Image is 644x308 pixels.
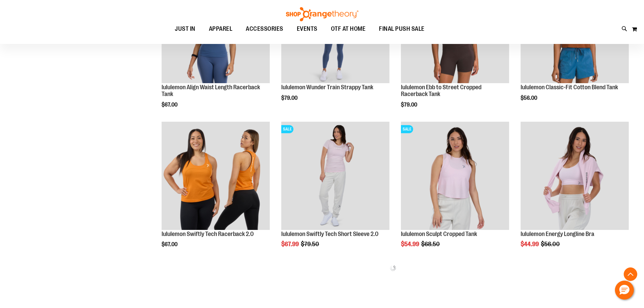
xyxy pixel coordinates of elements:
[401,122,509,231] a: lululemon Sculpt Cropped TankSALE
[158,118,273,265] div: product
[168,21,202,37] a: JUST IN
[521,122,629,230] img: lululemon Energy Longline Bra
[246,21,283,37] span: ACCESSORIES
[175,21,195,37] span: JUST IN
[281,122,389,231] a: lululemon Swiftly Tech Short Sleeve 2.0SALE
[290,21,324,37] a: EVENTS
[202,21,239,37] a: APPAREL
[162,122,270,231] a: lululemon Swiftly Tech Racerback 2.0
[281,95,299,101] span: $79.00
[517,118,632,265] div: product
[278,118,393,265] div: product
[541,241,561,247] span: $56.00
[281,231,379,237] a: lululemon Swiftly Tech Short Sleeve 2.0
[162,241,178,247] span: $67.00
[379,21,425,37] span: FINAL PUSH SALE
[209,21,233,37] span: APPAREL
[401,84,481,97] a: lululemon Ebb to Street Cropped Racerback Tank
[421,241,441,247] span: $68.50
[401,231,477,237] a: lululemon Sculpt Cropped Tank
[398,118,512,265] div: product
[389,265,396,271] img: ias-spinner.gif
[285,7,359,21] img: Shop Orangetheory
[521,95,538,101] span: $56.00
[521,241,540,247] span: $44.99
[162,84,260,97] a: lululemon Align Waist Length Racerback Tank
[281,125,293,133] span: SALE
[297,21,317,37] span: EVENTS
[521,84,618,91] a: lululemon Classic-Fit Cotton Blend Tank
[239,21,290,37] a: ACCESSORIES
[331,21,366,37] span: OTF AT HOME
[401,102,418,108] span: $79.00
[615,281,634,300] button: Hello, have a question? Let’s chat.
[624,267,637,281] button: Back To Top
[324,21,373,37] a: OTF AT HOME
[401,125,413,133] span: SALE
[162,122,270,230] img: lululemon Swiftly Tech Racerback 2.0
[281,84,373,91] a: lululemon Wunder Train Strappy Tank
[301,241,320,247] span: $79.50
[162,231,254,237] a: lululemon Swiftly Tech Racerback 2.0
[162,102,178,108] span: $67.00
[372,21,431,37] a: FINAL PUSH SALE
[281,241,300,247] span: $67.99
[281,122,389,230] img: lululemon Swiftly Tech Short Sleeve 2.0
[521,231,594,237] a: lululemon Energy Longline Bra
[401,241,420,247] span: $54.99
[401,122,509,230] img: lululemon Sculpt Cropped Tank
[521,122,629,231] a: lululemon Energy Longline Bra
